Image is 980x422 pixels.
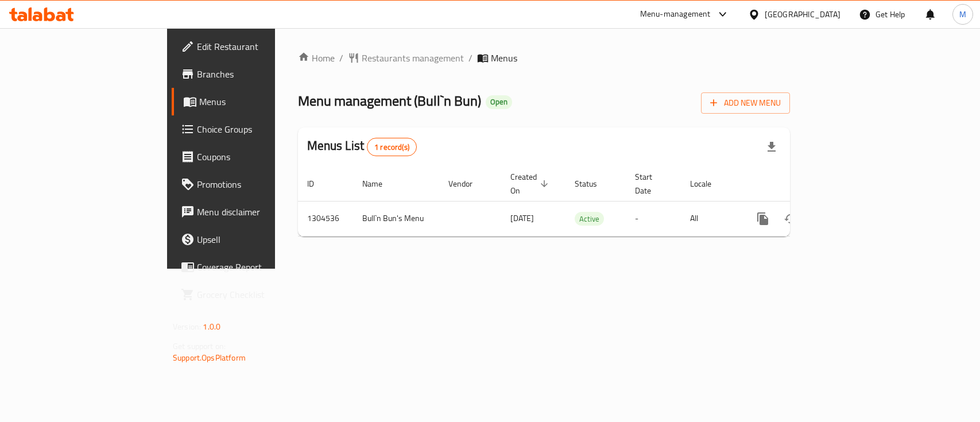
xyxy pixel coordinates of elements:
span: Restaurants management [362,51,464,65]
span: Upsell [197,233,321,246]
div: [GEOGRAPHIC_DATA] [765,8,840,21]
span: [DATE] [510,211,534,226]
a: Promotions [172,171,331,198]
span: Created On [510,170,552,198]
span: Coupons [197,150,321,164]
span: Version: [173,319,201,334]
span: Name [362,177,397,191]
button: more [749,205,777,233]
li: / [339,51,343,65]
span: Branches [197,67,321,81]
span: Active [575,212,604,226]
a: Upsell [172,226,331,253]
span: Start Date [635,170,667,198]
a: Choice Groups [172,115,331,143]
span: Choice Groups [197,122,321,136]
a: Branches [172,60,331,88]
div: Active [575,212,604,226]
table: enhanced table [298,167,869,237]
span: Menu management ( Bull`n Bun ) [298,88,481,114]
span: Grocery Checklist [197,288,321,301]
a: Support.OpsPlatform [173,350,246,365]
span: Coverage Report [197,260,321,274]
span: Promotions [197,177,321,191]
td: All [681,201,740,236]
td: - [626,201,681,236]
td: Bull`n Bun's Menu [353,201,439,236]
h2: Menus List [307,137,417,156]
a: Grocery Checklist [172,281,331,308]
nav: breadcrumb [298,51,790,65]
a: Restaurants management [348,51,464,65]
a: Coverage Report [172,253,331,281]
div: Open [486,95,512,109]
a: Edit Restaurant [172,33,331,60]
div: Export file [758,133,785,161]
span: Open [486,97,512,107]
button: Add New Menu [701,92,790,114]
span: 1 record(s) [367,142,416,153]
span: Menus [199,95,321,109]
li: / [468,51,472,65]
a: Menu disclaimer [172,198,331,226]
span: Get support on: [173,339,226,354]
th: Actions [740,167,869,202]
span: Edit Restaurant [197,40,321,53]
span: Menu disclaimer [197,205,321,219]
span: Locale [690,177,726,191]
a: Menus [172,88,331,115]
span: Add New Menu [710,96,781,110]
span: ID [307,177,329,191]
a: Coupons [172,143,331,171]
span: Menus [491,51,517,65]
div: Total records count [367,138,417,156]
span: Status [575,177,612,191]
span: Vendor [448,177,487,191]
span: M [959,8,966,21]
div: Menu-management [640,7,711,21]
span: 1.0.0 [203,319,220,334]
button: Change Status [777,205,804,233]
